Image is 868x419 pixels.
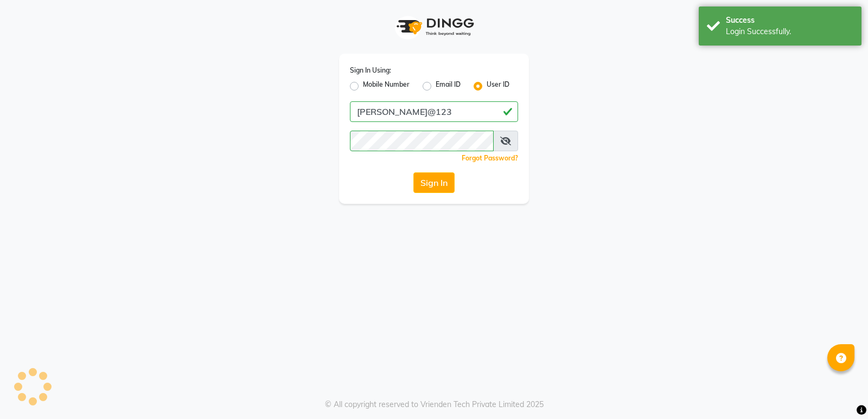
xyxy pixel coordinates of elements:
[487,80,509,93] label: User ID
[436,80,461,93] label: Email ID
[413,172,455,193] button: Sign In
[726,26,853,37] div: Login Successfully.
[391,11,477,43] img: logo1.svg
[462,154,518,162] a: Forgot Password?
[363,80,410,93] label: Mobile Number
[822,376,857,408] iframe: chat widget
[726,15,853,26] div: Success
[350,101,518,122] input: Username
[350,66,391,75] label: Sign In Using:
[350,131,494,151] input: Username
